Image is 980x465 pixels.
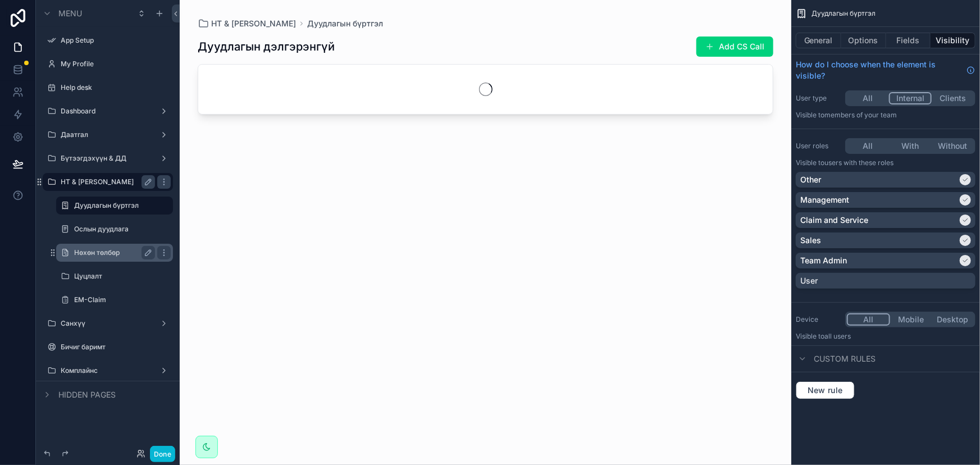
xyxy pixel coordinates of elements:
[74,272,171,281] label: Цуцлалт
[800,255,847,266] p: Team Admin
[824,332,851,340] span: all users
[61,107,155,116] label: Dashboard
[800,275,818,286] p: User
[847,92,889,104] button: All
[796,332,976,341] p: Visible to
[61,60,171,69] label: My Profile
[800,215,868,226] p: Claim and Service
[800,194,849,206] p: Management
[796,111,976,120] p: Visible to
[58,8,82,19] span: Menu
[796,381,855,399] button: New rule
[841,33,886,48] button: Options
[61,343,171,352] label: Бичиг баримт
[74,295,171,304] label: EM-Claim
[796,59,962,81] span: How do I choose when the element is visible?
[803,385,847,395] span: New rule
[800,235,821,246] p: Sales
[824,158,894,167] span: Users with these roles
[932,92,974,104] button: Clients
[796,158,976,167] p: Visible to
[796,142,841,151] label: User roles
[847,313,890,326] button: All
[932,140,974,152] button: Without
[889,92,932,104] button: Internal
[796,94,841,103] label: User type
[890,313,932,326] button: Mobile
[74,225,171,234] label: Ослын дуудлага
[61,36,171,45] label: App Setup
[814,353,876,364] span: Custom rules
[847,140,889,152] button: All
[800,174,821,185] p: Other
[61,83,171,92] label: Help desk
[796,59,976,81] a: How do I choose when the element is visible?
[796,33,841,48] button: General
[824,111,897,119] span: Members of your team
[812,9,876,18] span: Дуудлагын бүртгэл
[886,33,931,48] button: Fields
[61,366,155,375] label: Комплайнс
[74,201,166,210] label: Дуудлагын бүртгэл
[796,315,841,324] label: Device
[932,313,974,326] button: Desktop
[150,446,175,462] button: Done
[61,130,155,139] label: Даатгал
[61,319,155,328] label: Санхүү
[74,248,151,257] label: Нөхөн төлбөр
[61,154,155,163] label: Бүтээгдэхүүн & ДД
[58,389,116,400] span: Hidden pages
[889,140,931,152] button: With
[61,177,151,186] label: НТ & [PERSON_NAME]
[931,33,976,48] button: Visibility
